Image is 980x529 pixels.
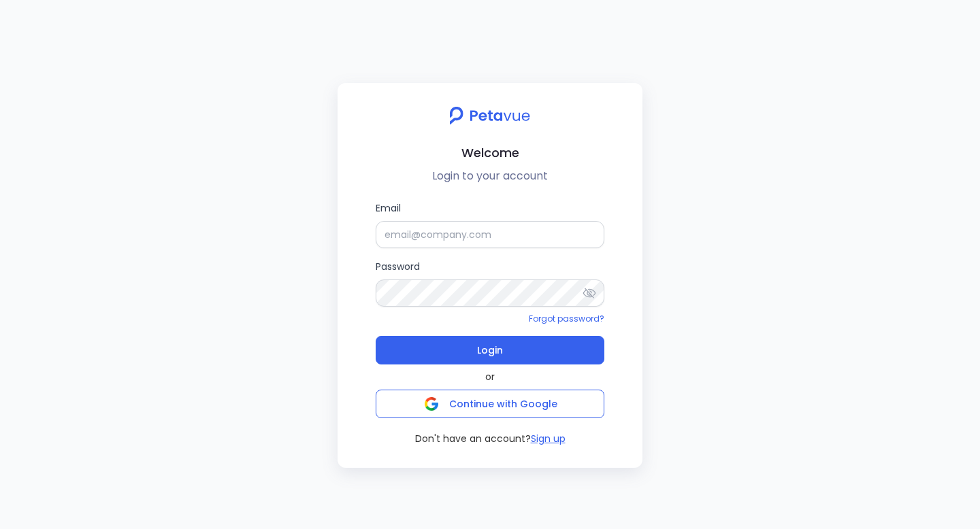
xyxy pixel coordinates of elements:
[415,432,531,446] span: Don't have an account?
[376,221,604,248] input: Email
[440,99,539,132] img: petavue logo
[531,432,566,446] button: Sign up
[485,370,495,384] span: or
[376,336,604,364] button: Login
[376,201,604,248] label: Email
[376,259,604,307] label: Password
[529,313,604,324] a: Forgot password?
[376,279,604,307] input: Password
[348,143,632,163] h2: Welcome
[348,168,632,184] p: Login to your account
[376,390,604,418] button: Continue with Google
[449,397,557,411] span: Continue with Google
[477,341,503,360] span: Login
